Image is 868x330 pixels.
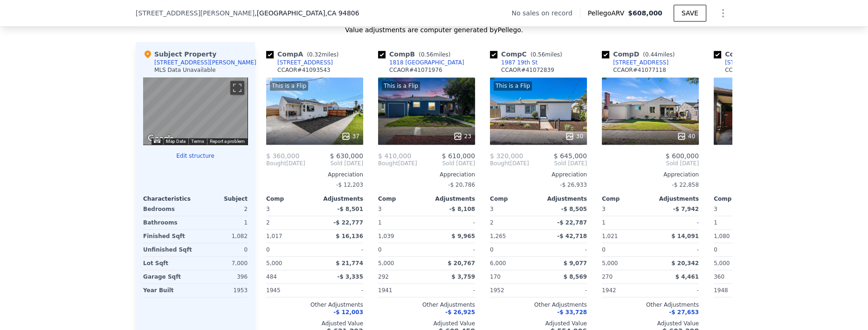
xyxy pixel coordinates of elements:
div: Bathrooms [143,216,193,229]
button: Keyboard shortcuts [154,139,160,143]
span: 170 [490,274,501,280]
span: -$ 22,777 [333,219,363,226]
span: $ 14,091 [671,233,699,239]
div: [STREET_ADDRESS][PERSON_NAME] [725,59,822,66]
div: Value adjustments are computer generated by Pellego . [136,25,732,35]
button: SAVE [674,5,706,21]
span: 0.56 [532,51,545,58]
a: [STREET_ADDRESS] [602,59,668,66]
div: - [540,243,587,256]
div: - [540,284,587,297]
div: Comp [490,195,538,203]
div: 1 [714,216,760,229]
div: Comp E [714,49,789,59]
span: $ 4,461 [675,274,699,280]
a: [STREET_ADDRESS][PERSON_NAME] [714,59,822,66]
div: 1 [602,216,648,229]
span: 5,000 [714,260,730,267]
span: 0.32 [309,51,322,58]
div: CCAOR # 41066501 [725,66,778,74]
span: [STREET_ADDRESS][PERSON_NAME] [136,8,255,18]
div: Appreciation [490,171,587,178]
div: This is a Flip [382,81,420,91]
div: Appreciation [378,171,475,178]
div: 1 [378,216,425,229]
span: $ 320,000 [490,152,523,160]
button: Edit structure [143,152,248,160]
span: Sold [DATE] [714,160,811,167]
div: - [428,284,475,297]
span: $ 630,000 [330,152,363,160]
div: [STREET_ADDRESS] [277,59,333,66]
div: 1948 [714,284,760,297]
a: 1818 [GEOGRAPHIC_DATA] [378,59,464,66]
span: 1,080 [714,233,730,239]
span: 484 [266,274,277,280]
div: Comp [602,195,650,203]
span: -$ 7,942 [673,206,699,212]
span: Sold [DATE] [602,160,699,167]
div: - [652,243,699,256]
div: - [317,243,363,256]
span: Bought [266,160,286,167]
span: $ 9,077 [564,260,587,267]
span: $ 20,342 [671,260,699,267]
span: $ 16,136 [336,233,363,239]
div: Adjustments [538,195,587,203]
div: 1953 [197,284,248,297]
span: 1,039 [378,233,394,239]
div: Other Adjustments [266,301,363,309]
div: CCAOR # 41093543 [277,66,331,74]
span: 0.56 [421,51,434,58]
div: 40 [677,132,695,141]
div: Subject [195,195,248,203]
div: Appreciation [266,171,363,178]
span: -$ 22,787 [557,219,587,226]
span: $ 645,000 [554,152,587,160]
button: Map Data [166,138,186,145]
a: Report a problem [210,139,245,144]
span: 0 [378,246,382,253]
span: 292 [378,274,389,280]
div: Street View [143,77,248,145]
span: ( miles) [639,51,678,58]
span: , CA 94806 [325,9,359,17]
span: $608,000 [628,9,662,17]
div: 2 [266,216,313,229]
div: Comp D [602,49,678,59]
span: -$ 8,501 [338,206,363,212]
div: CCAOR # 41077118 [613,66,666,74]
div: 1987 19th St [501,59,537,66]
div: - [428,216,475,229]
a: 1987 19th St [490,59,537,66]
div: Other Adjustments [378,301,475,309]
div: Lot Sqft [143,257,193,270]
div: No sales on record [511,8,579,18]
button: Toggle fullscreen view [230,81,244,95]
a: [STREET_ADDRESS] [266,59,333,66]
div: [STREET_ADDRESS][PERSON_NAME] [154,59,256,66]
div: 396 [197,270,248,283]
div: Other Adjustments [490,301,587,309]
span: 0.44 [645,51,658,58]
div: [DATE] [266,160,305,167]
span: 3 [490,206,494,212]
div: [STREET_ADDRESS] [613,59,668,66]
div: Map [143,77,248,145]
span: Bought [378,160,398,167]
span: -$ 8,505 [561,206,587,212]
span: 5,000 [602,260,618,267]
div: Comp A [266,49,342,59]
div: 2 [490,216,537,229]
span: 0 [266,246,270,253]
span: $ 20,767 [448,260,475,267]
div: Adjustments [650,195,699,203]
span: 1,021 [602,233,618,239]
div: - [428,243,475,256]
div: Comp [378,195,427,203]
span: 0 [714,246,717,253]
span: -$ 22,858 [672,182,699,188]
div: 7,000 [197,257,248,270]
div: 1818 [GEOGRAPHIC_DATA] [389,59,464,66]
span: $ 410,000 [378,152,411,160]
